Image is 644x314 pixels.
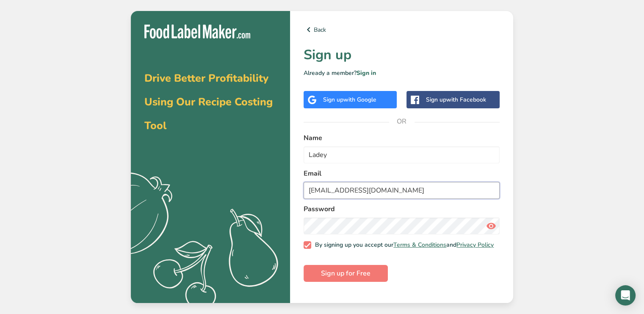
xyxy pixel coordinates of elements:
a: Privacy Policy [456,241,494,249]
label: Password [304,204,500,214]
span: By signing up you accept our and [311,241,494,249]
input: John Doe [304,146,500,163]
a: Sign in [357,69,376,77]
div: Sign up [323,95,376,104]
span: OR [389,109,415,134]
div: Open Intercom Messenger [615,285,636,306]
h1: Sign up [304,45,500,65]
label: Email [304,168,500,179]
a: Back [304,25,500,35]
input: email@example.com [304,182,500,199]
label: Name [304,133,500,143]
button: Sign up for Free [304,265,388,282]
p: Already a member? [304,69,500,77]
span: with Google [343,96,376,104]
img: Food Label Maker [144,25,250,39]
span: Sign up for Free [321,268,370,278]
div: Sign up [426,95,486,104]
a: Terms & Conditions [393,241,446,249]
span: with Facebook [446,96,486,104]
span: Drive Better Profitability Using Our Recipe Costing Tool [144,71,273,133]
